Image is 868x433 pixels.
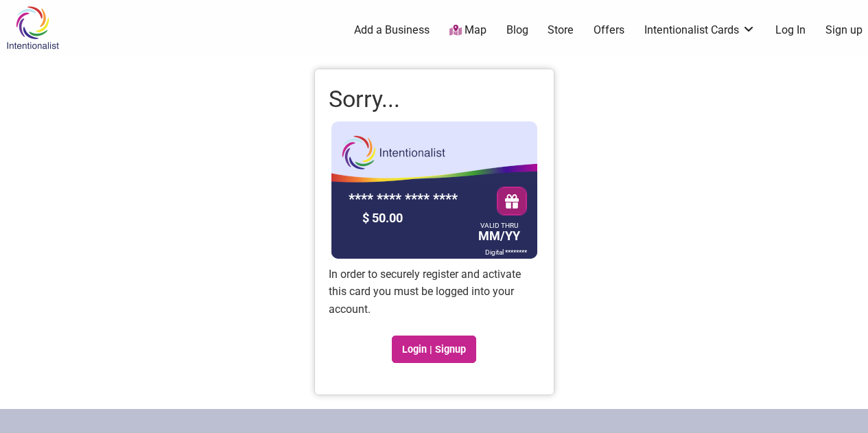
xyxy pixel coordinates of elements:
[644,23,755,38] a: Intentionalist Cards
[354,23,430,38] a: Add a Business
[475,223,524,246] div: MM/YY
[359,207,476,229] div: $ 50.00
[825,23,863,38] a: Sign up
[478,224,520,226] div: VALID THRU
[775,23,806,38] a: Log In
[449,23,486,38] a: Map
[392,336,477,363] a: Login | Signup
[594,23,624,38] a: Offers
[548,23,574,38] a: Store
[506,23,528,38] a: Blog
[329,266,540,318] p: In order to securely register and activate this card you must be logged into your account.
[329,83,540,116] h1: Sorry...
